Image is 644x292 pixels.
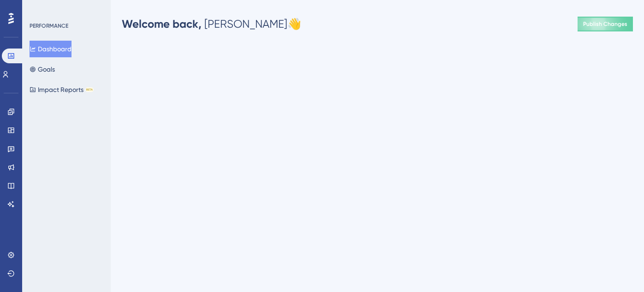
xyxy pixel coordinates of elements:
div: PERFORMANCE [30,22,68,30]
div: BETA [85,87,94,92]
button: Goals [30,61,55,78]
span: Welcome back, [122,17,202,30]
div: [PERSON_NAME] 👋 [122,17,301,31]
button: Dashboard [30,41,72,57]
button: Impact ReportsBETA [30,81,94,98]
span: Publish Changes [583,20,627,28]
button: Publish Changes [578,17,633,31]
